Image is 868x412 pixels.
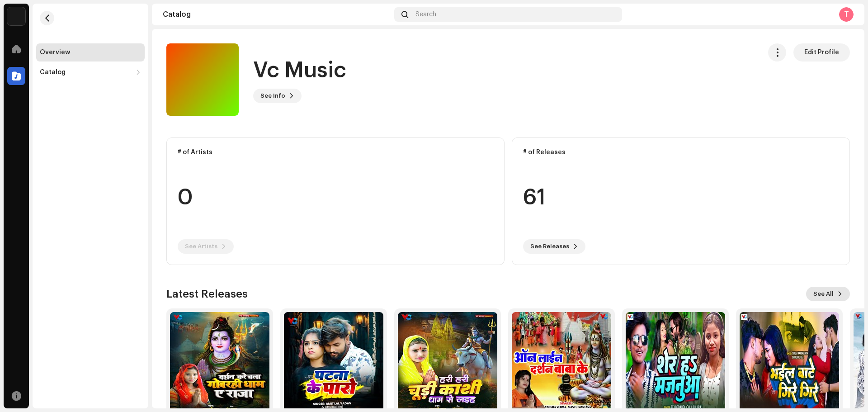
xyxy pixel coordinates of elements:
[806,287,850,301] button: See All
[36,43,145,62] re-m-nav-item: Overview
[253,56,346,85] h1: Vc Music
[40,69,66,76] div: Catalog
[7,7,25,25] img: de0d2825-999c-4937-b35a-9adca56ee094
[166,287,248,301] h3: Latest Releases
[813,285,834,303] span: See All
[523,149,839,156] div: # of Releases
[253,89,302,103] button: See Info
[626,312,725,412] img: 34e5d33c-080b-44ca-a323-1894bc6dc78d
[36,63,145,81] re-m-nav-dropdown: Catalog
[804,43,839,62] span: Edit Profile
[40,49,70,56] div: Overview
[398,312,497,412] img: 15598cbf-c5ad-4c02-992e-b9a2f9baa12d
[166,137,505,265] re-o-card-data: # of Artists
[839,7,854,22] div: T
[512,312,611,412] img: 64412934-7763-493f-b62d-9744f2269839
[284,312,383,412] img: a4b3b85c-74b9-43c9-8ff3-20a60d5559a1
[170,312,269,412] img: e2f4c62d-9f5f-4980-aa01-2a925adf5107
[523,239,585,254] button: See Releases
[740,312,839,412] img: 9ff64c5a-073e-46af-bfb7-41074cd7e549
[415,11,436,18] span: Search
[512,137,850,265] re-o-card-data: # of Releases
[793,43,850,62] button: Edit Profile
[163,11,391,18] div: Catalog
[260,87,285,105] span: See Info
[530,237,569,256] span: See Releases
